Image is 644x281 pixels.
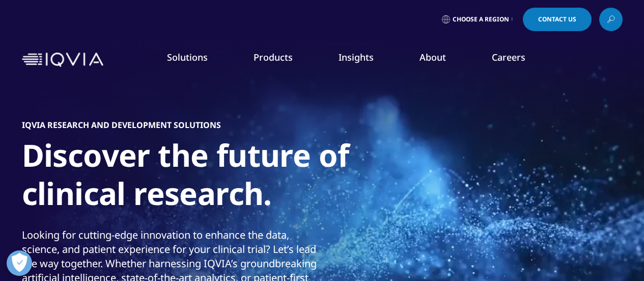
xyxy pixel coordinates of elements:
[107,36,623,84] nav: Primary
[254,51,293,63] a: Products
[167,51,208,63] a: Solutions
[453,15,509,23] span: Choose a Region
[7,250,32,276] button: Open Preferences
[22,53,103,67] img: IQVIA Healthcare Information Technology and Pharma Clinical Research Company
[492,51,525,63] a: Careers
[419,51,446,63] a: About
[22,120,221,130] h5: IQVIA RESEARCH AND DEVELOPMENT SOLUTIONS
[523,8,592,31] a: Contact Us
[22,136,404,219] h1: Discover the future of clinical research.
[538,16,576,22] span: Contact Us
[339,51,374,63] a: Insights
